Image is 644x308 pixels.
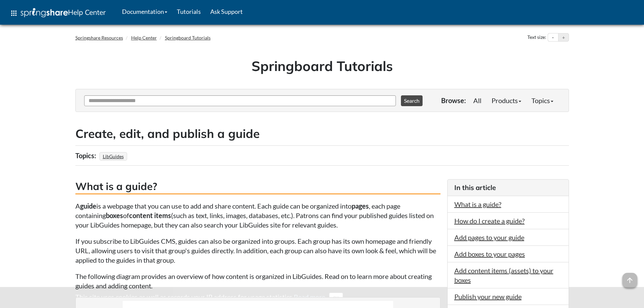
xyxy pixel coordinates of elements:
[102,151,125,161] a: LibGuides
[468,94,486,107] a: All
[558,33,569,42] button: Increase text size
[454,217,525,225] a: How do I create a guide?
[117,3,172,20] a: Documentation
[129,211,171,219] strong: content items
[441,96,466,105] p: Browse:
[75,201,440,230] p: A is a webpage that you can use to add and share content. Each guide can be organized into , each...
[21,8,68,17] img: Springshare
[454,233,524,241] a: Add pages to your guide
[454,183,562,192] h3: In this article
[75,35,123,41] a: Springshare Resources
[5,3,111,23] a: apps Help Center
[80,202,96,210] strong: guide
[454,200,501,208] a: What is a guide?
[131,35,157,41] a: Help Center
[75,236,440,265] p: If you subscribe to LibGuides CMS, guides can also be organized into groups. Each group has its o...
[10,9,18,17] span: apps
[68,8,106,17] span: Help Center
[622,274,637,282] a: arrow_upward
[352,202,369,210] strong: pages
[80,56,564,75] h1: Springboard Tutorials
[75,271,440,290] p: The following diagram provides an overview of how content is organized in LibGuides. Read on to l...
[165,35,211,41] a: Springboard Tutorials
[401,95,423,106] button: Search
[75,179,440,194] h3: What is a guide?
[548,33,558,42] button: Decrease text size
[106,211,123,219] strong: boxes
[69,292,576,303] div: This site uses cookies as well as records your IP address for usage statistics.
[486,94,526,107] a: Products
[75,125,569,142] h2: Create, edit, and publish a guide
[454,266,553,284] a: Add content items (assets) to your boxes
[454,250,525,258] a: Add boxes to your pages
[454,292,522,301] a: Publish your new guide
[206,3,247,20] a: Ask Support
[526,94,558,107] a: Topics
[75,149,98,162] div: Topics:
[172,3,206,20] a: Tutorials
[622,273,637,288] span: arrow_upward
[526,33,548,42] div: Text size:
